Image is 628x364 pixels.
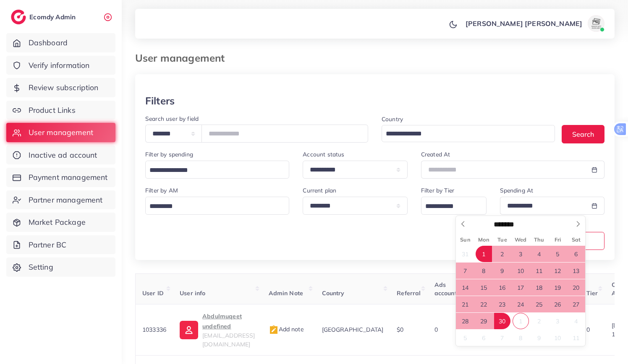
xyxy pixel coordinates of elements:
[457,330,474,346] span: October 5, 2025
[421,186,454,195] label: Filter by Tier
[511,237,530,242] span: Wed
[568,313,584,329] span: October 4, 2025
[29,217,86,228] span: Market Package
[531,313,547,329] span: October 2, 2025
[549,330,566,346] span: October 10, 2025
[513,279,529,296] span: September 17, 2025
[531,246,547,262] span: September 4, 2025
[135,52,231,64] h3: User management
[145,161,289,179] div: Search for option
[493,237,511,242] span: Tue
[476,330,492,346] span: October 6, 2025
[6,101,115,120] a: Product Links
[494,279,510,296] span: September 16, 2025
[476,313,492,329] span: September 29, 2025
[568,263,584,279] span: September 13, 2025
[422,200,476,213] input: Search for option
[461,15,608,32] a: [PERSON_NAME] [PERSON_NAME]avatar
[531,279,547,296] span: September 18, 2025
[456,237,474,242] span: Sun
[568,279,584,296] span: September 20, 2025
[142,289,164,297] span: User ID
[269,325,304,333] span: Add note
[145,186,178,195] label: Filter by AM
[6,56,115,75] a: Verify information
[11,10,78,24] a: logoEcomdy Admin
[434,326,438,333] span: 0
[513,313,529,329] span: October 1, 2025
[29,105,76,116] span: Product Links
[476,279,492,296] span: September 15, 2025
[494,330,510,346] span: October 7, 2025
[383,127,544,140] input: Search for option
[6,168,115,187] a: Payment management
[382,125,555,142] div: Search for option
[568,330,584,346] span: October 11, 2025
[457,313,474,329] span: September 28, 2025
[6,78,115,97] a: Review subscription
[457,296,474,312] span: September 21, 2025
[494,313,510,329] span: September 30, 2025
[421,197,487,215] div: Search for option
[202,311,255,331] p: Abdulmuqeet undefined
[269,289,304,297] span: Admin Note
[476,246,492,262] span: September 1, 2025
[145,150,193,159] label: Filter by spending
[549,313,566,329] span: October 3, 2025
[11,10,26,24] img: logo
[145,95,175,107] h3: Filters
[6,257,115,277] a: Setting
[476,296,492,312] span: September 22, 2025
[434,281,460,297] span: Ads accounts
[29,13,78,21] h2: Ecomdy Admin
[303,150,344,159] label: Account status
[457,279,474,296] span: September 14, 2025
[6,123,115,142] a: User management
[457,263,474,279] span: September 7, 2025
[531,296,547,312] span: September 25, 2025
[29,37,68,48] span: Dashboard
[397,289,421,297] span: Referral
[202,332,255,348] span: [EMAIL_ADDRESS][DOMAIN_NAME]
[180,321,198,339] img: ic-user-info.36bf1079.svg
[513,296,529,312] span: September 24, 2025
[588,15,604,32] img: avatar
[145,114,199,123] label: Search user by field
[6,146,115,165] a: Inactive ad account
[531,330,547,346] span: October 9, 2025
[269,325,279,335] img: admin_note.cdd0b510.svg
[586,326,590,333] span: 0
[476,263,492,279] span: September 8, 2025
[457,246,474,262] span: August 31, 2025
[493,220,521,229] select: Month
[549,279,566,296] span: September 19, 2025
[568,296,584,312] span: September 27, 2025
[180,289,205,297] span: User info
[567,237,585,242] span: Sat
[494,246,510,262] span: September 2, 2025
[382,115,403,123] label: Country
[530,237,548,242] span: Thu
[6,190,115,210] a: Partner management
[322,326,384,333] span: [GEOGRAPHIC_DATA]
[549,296,566,312] span: September 26, 2025
[29,150,97,161] span: Inactive ad account
[303,186,336,195] label: Current plan
[29,195,103,205] span: Partner management
[29,239,67,250] span: Partner BC
[513,246,529,262] span: September 3, 2025
[522,220,548,229] input: Year
[513,263,529,279] span: September 10, 2025
[6,213,115,232] a: Market Package
[29,127,93,138] span: User management
[147,164,278,177] input: Search for option
[474,237,493,242] span: Mon
[29,262,53,273] span: Setting
[29,60,90,71] span: Verify information
[145,197,289,215] div: Search for option
[548,237,567,242] span: Fri
[142,326,166,333] span: 1033336
[562,125,604,143] button: Search
[29,172,108,183] span: Payment management
[6,33,115,52] a: Dashboard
